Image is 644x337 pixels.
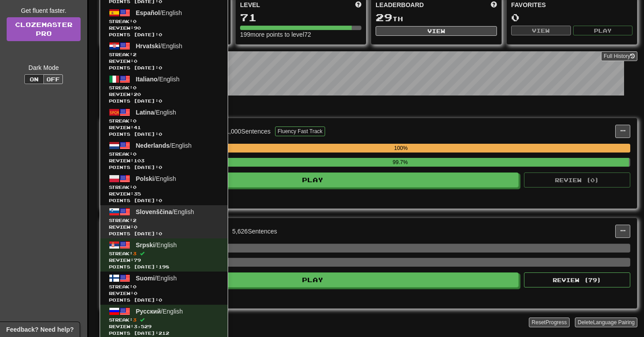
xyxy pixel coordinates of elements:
span: 0 [133,85,136,90]
div: 0 [511,12,632,23]
span: Points [DATE]: 0 [109,98,219,104]
span: Level [240,0,260,9]
div: 71 [240,12,361,23]
span: Русский [136,308,161,315]
button: Play [107,172,519,188]
span: Progress [546,319,567,326]
span: Review: 35 [109,191,219,197]
button: DeleteLanguage Pairing [575,318,637,327]
span: Hrvatski [136,42,160,50]
span: Italiano [136,76,158,83]
span: 3 [133,251,136,256]
span: Nederlands [136,142,170,149]
a: Nederlands/EnglishStreak:0 Review:103Points [DATE]:0 [100,139,228,172]
a: Suomi/EnglishStreak:0 Review:0Points [DATE]:0 [100,272,228,305]
a: Español/EnglishStreak:0 Review:90Points [DATE]:0 [100,6,228,39]
span: Review: 20 [109,91,219,98]
span: Language Pairing [593,319,635,326]
span: This week in points, UTC [491,0,497,9]
span: Streak: [109,51,219,58]
button: Fluency Fast Track [275,126,325,136]
span: Points [DATE]: 0 [109,164,219,171]
button: Play [573,26,633,35]
button: ResetProgress [529,318,569,327]
span: 2 [133,52,136,57]
span: Points [DATE]: 212 [109,330,219,337]
button: On [24,74,44,84]
button: Review (79) [524,272,630,287]
span: / English [136,42,182,50]
a: Slovenščina/EnglishStreak:2 Review:0Points [DATE]:0 [100,205,228,238]
span: Latina [136,109,154,116]
span: Español [136,9,160,16]
span: / English [136,275,177,282]
span: Streak: [109,250,219,257]
a: Latina/EnglishStreak:0 Review:41Points [DATE]:0 [100,106,228,139]
span: Streak: [109,317,219,323]
span: 29 [376,11,392,23]
span: Streak: [109,118,219,124]
span: Review: 0 [109,290,219,297]
a: Hrvatski/EnglishStreak:2 Review:0Points [DATE]:0 [100,39,228,73]
div: 99.7% [171,158,629,167]
span: Points [DATE]: 0 [109,230,219,237]
span: Suomi [136,275,155,282]
div: 199 more points to level 72 [240,30,361,39]
span: Review: 41 [109,124,219,131]
span: Srpski [136,241,155,249]
span: / English [136,109,176,116]
span: Review: 3,529 [109,323,219,330]
p: In Progress [100,104,637,113]
span: / English [136,76,180,83]
a: ClozemasterPro [7,17,81,41]
a: Italiano/EnglishStreak:0 Review:20Points [DATE]:0 [100,73,228,106]
span: / English [136,308,183,315]
span: Streak: [109,217,219,224]
div: 5,626 Sentences [232,227,277,236]
span: Review: 0 [109,224,219,230]
button: Off [43,74,63,84]
span: 0 [133,284,136,289]
span: Points [DATE]: 0 [109,197,219,204]
span: / English [136,142,192,149]
div: Dark Mode [7,63,81,72]
span: Streak: [109,184,219,191]
span: Streak: [109,151,219,157]
a: Srpski/EnglishStreak:3 Review:79Points [DATE]:198 [100,238,228,272]
span: / English [136,175,176,182]
span: Slovenščina [136,208,172,215]
span: Points [DATE]: 0 [109,65,219,71]
span: 0 [133,19,136,24]
span: / English [136,208,194,215]
button: Review (0) [524,172,630,188]
span: Review: 90 [109,25,219,31]
span: Review: 0 [109,58,219,65]
button: View [376,26,497,36]
span: Score more points to level up [355,0,361,9]
span: Review: 103 [109,157,219,164]
span: 2 [133,218,136,223]
button: View [511,26,571,35]
span: Points [DATE]: 0 [109,297,219,303]
span: 0 [133,118,136,123]
span: Streak: [109,84,219,91]
button: Play [107,272,519,287]
span: 0 [133,151,136,157]
span: Points [DATE]: 198 [109,264,219,270]
span: 0 [133,184,136,190]
span: / English [136,9,182,16]
a: Polski/EnglishStreak:0 Review:35Points [DATE]:0 [100,172,228,205]
span: Points [DATE]: 0 [109,131,219,138]
div: Get fluent faster. [7,6,81,15]
span: Open feedback widget [6,325,74,334]
span: / English [136,241,177,249]
button: Full History [601,51,637,61]
span: Polski [136,175,154,182]
span: Review: 79 [109,257,219,264]
div: th [376,12,497,23]
div: 100% [171,144,630,153]
div: 1,000 Sentences [226,127,271,136]
span: Streak: [109,18,219,25]
span: Leaderboard [376,0,424,9]
span: 3 [133,317,136,322]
